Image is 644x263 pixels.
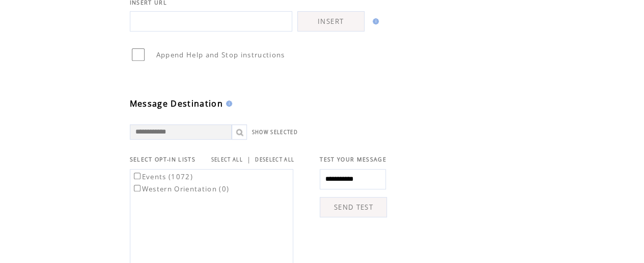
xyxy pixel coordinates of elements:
a: SELECT ALL [211,156,243,163]
a: DESELECT ALL [255,156,294,163]
input: Events (1072) [134,173,141,179]
span: Message Destination [130,98,223,109]
span: TEST YOUR MESSAGE [320,156,386,163]
input: Western Orientation (0) [134,185,141,191]
a: SHOW SELECTED [252,129,298,136]
span: | [247,155,251,164]
a: SEND TEST [320,197,387,217]
label: Events (1072) [132,172,193,181]
img: help.gif [370,18,379,24]
img: help.gif [223,101,232,107]
label: Western Orientation (0) [132,184,230,193]
span: SELECT OPT-IN LISTS [130,156,195,163]
span: Append Help and Stop instructions [156,50,285,59]
a: INSERT [297,11,365,31]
